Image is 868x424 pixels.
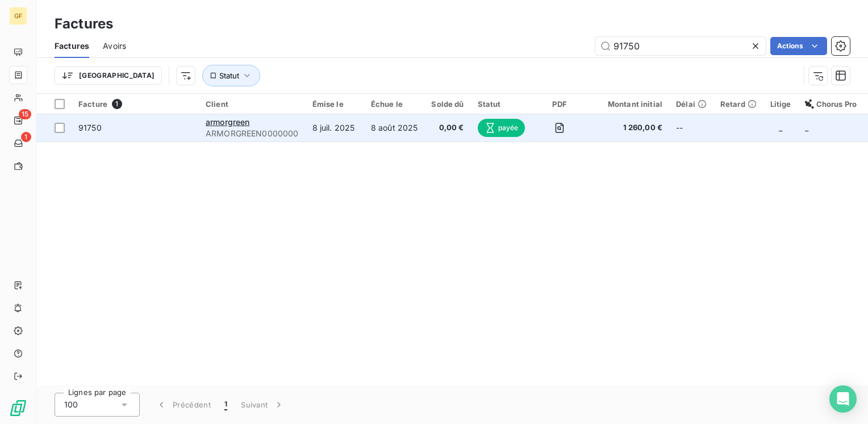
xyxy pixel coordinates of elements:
button: Actions [770,37,827,55]
input: Rechercher [595,37,766,55]
div: Émise le [312,99,357,109]
span: Factures [55,40,89,52]
span: payée [478,119,525,137]
div: Retard [720,99,757,109]
td: 8 août 2025 [364,114,425,142]
div: GF [9,7,27,25]
button: 1 [218,393,234,417]
div: Délai [676,99,707,109]
button: Précédent [149,393,218,417]
td: -- [669,114,713,142]
span: ARMORGREEN0000000 [206,128,299,139]
td: 8 juil. 2025 [306,114,364,142]
div: Litige [770,99,791,109]
span: 1 [224,399,227,410]
button: Suivant [234,393,291,417]
span: 15 [19,109,31,119]
span: 1 260,00 € [594,122,662,134]
div: Client [206,99,299,109]
span: 100 [64,399,78,410]
span: _ [779,123,782,132]
span: _ [805,123,808,132]
span: 1 [21,132,31,142]
div: Statut [478,99,525,109]
div: Solde dû [431,99,464,109]
span: 91750 [78,123,102,132]
span: Avoirs [103,40,126,52]
button: [GEOGRAPHIC_DATA] [55,66,162,85]
img: Logo LeanPay [9,399,27,417]
span: Facture [78,99,107,109]
div: Open Intercom Messenger [829,385,857,413]
div: Échue le [371,99,418,109]
div: PDF [539,99,580,109]
button: Statut [202,65,260,86]
span: 1 [112,99,122,109]
h3: Factures [55,14,113,34]
span: 0,00 € [431,122,464,134]
div: Montant initial [594,99,662,109]
span: Statut [219,71,239,80]
span: armorgreen [206,117,250,127]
